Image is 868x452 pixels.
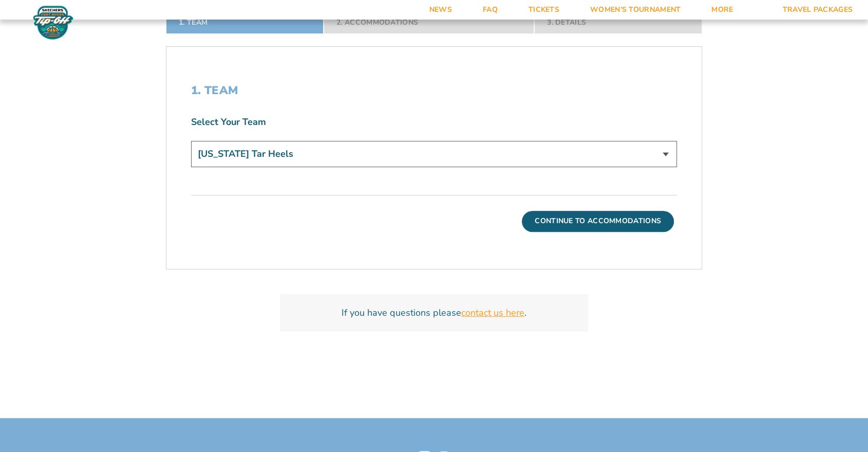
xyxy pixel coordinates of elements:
h2: 1. Team [191,84,677,97]
img: Fort Myers Tip-Off [31,5,76,40]
p: If you have questions please [292,306,576,319]
span: . [524,306,526,319]
label: Select Your Team [191,116,677,129]
a: contact us here [461,306,524,319]
button: Continue To Accommodations [522,211,674,231]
